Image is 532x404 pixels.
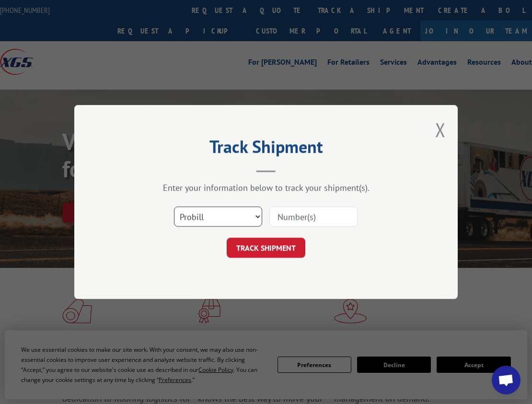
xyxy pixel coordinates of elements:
[122,182,410,193] div: Enter your information below to track your shipment(s).
[435,117,446,142] button: Close modal
[227,238,305,258] button: TRACK SHIPMENT
[492,366,520,394] div: Open chat
[122,140,410,158] h2: Track Shipment
[269,207,358,227] input: Number(s)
